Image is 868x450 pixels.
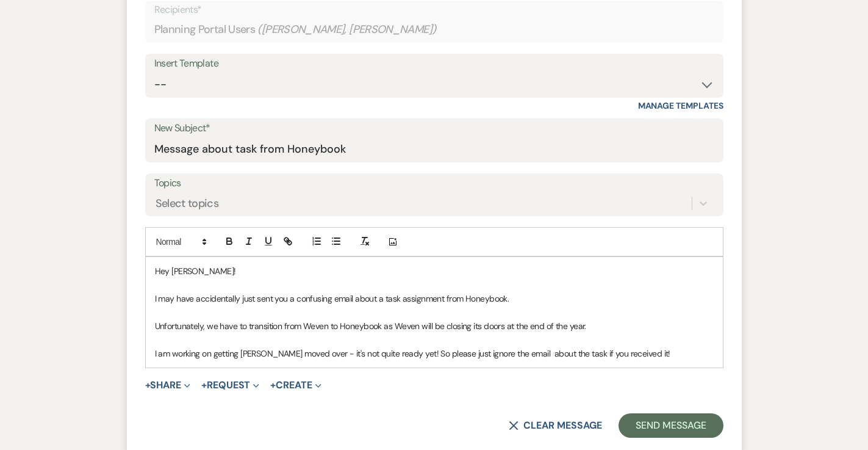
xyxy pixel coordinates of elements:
[145,380,151,390] span: +
[145,380,191,390] button: Share
[155,292,714,305] p: I may have accidentally just sent you a confusing email about a task assignment from Honeybook.
[270,380,321,390] button: Create
[270,380,276,390] span: +
[201,380,207,390] span: +
[509,421,601,430] button: Clear message
[154,120,714,137] label: New Subject*
[154,55,714,73] div: Insert Template
[155,347,714,360] p: I am working on getting [PERSON_NAME] moved over - it's not quite ready yet! So please just ignor...
[201,380,259,390] button: Request
[619,413,723,438] button: Send Message
[257,21,437,38] span: ( [PERSON_NAME], [PERSON_NAME] )
[155,264,714,278] p: Hey [PERSON_NAME]!
[154,175,714,192] label: Topics
[155,319,714,333] p: Unfortunately, we have to transition from Weven to Honeybook as Weven will be closing its doors a...
[154,2,714,18] p: Recipients*
[156,195,219,212] div: Select topics
[154,18,714,42] div: Planning Portal Users
[638,100,723,111] a: Manage Templates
